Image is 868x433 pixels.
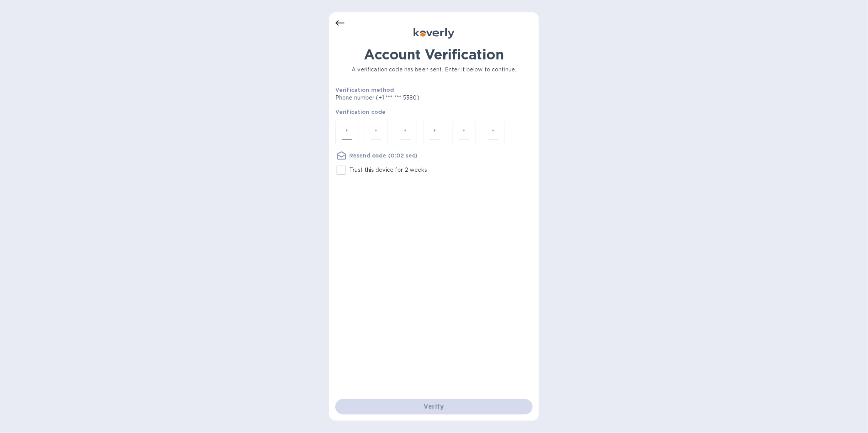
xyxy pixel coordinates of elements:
p: A verification code has been sent. Enter it below to continue. [335,66,533,74]
u: Resend code (0:02 sec) [349,152,417,159]
p: Phone number (+1 *** *** 5380) [335,94,478,102]
p: Verification code [335,108,533,116]
p: Trust this device for 2 weeks [349,166,427,174]
h1: Account Verification [335,46,533,63]
b: Verification method [335,87,394,93]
